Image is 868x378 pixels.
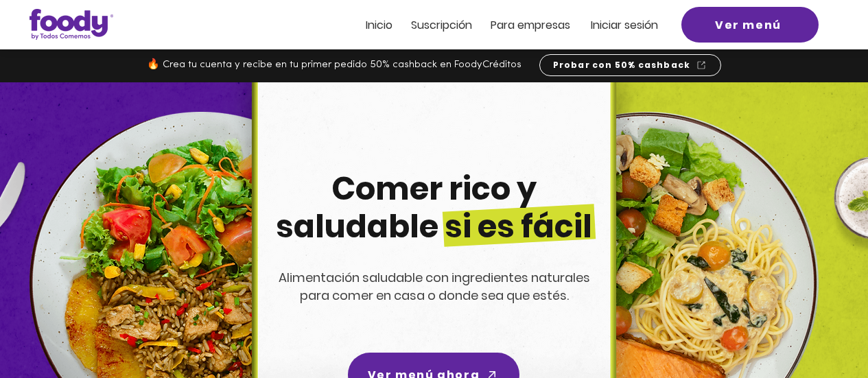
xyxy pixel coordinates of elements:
[30,9,113,40] img: Logo_Foody V2.0.0 (3).png
[591,19,658,31] a: Iniciar sesión
[539,54,721,76] a: Probar con 50% cashback
[276,167,592,248] span: Comer rico y saludable si es fácil
[491,19,570,31] a: Para empresas
[553,59,691,71] span: Probar con 50% cashback
[715,16,782,34] span: Ver menú
[681,7,819,43] a: Ver menú
[279,269,590,304] span: Alimentación saludable con ingredientes naturales para comer en casa o donde sea que estés.
[591,17,658,33] span: Iniciar sesión
[491,17,504,33] span: Pa
[504,17,570,33] span: ra empresas
[411,17,472,33] span: Suscripción
[788,298,854,364] iframe: Messagebird Livechat Widget
[147,60,521,70] span: 🔥 Crea tu cuenta y recibe en tu primer pedido 50% cashback en FoodyCréditos
[366,19,392,31] a: Inicio
[366,17,392,33] span: Inicio
[411,19,472,31] a: Suscripción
